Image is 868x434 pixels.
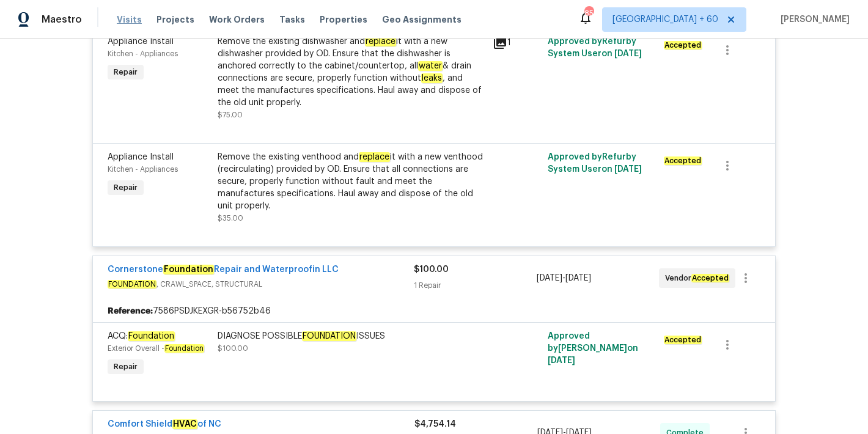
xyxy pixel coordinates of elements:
[414,420,456,428] span: $4,754.14
[302,331,356,341] em: FOUNDATION
[218,35,485,109] div: Remove the existing dishwasher and it with a new dishwasher provided by OD. Ensure that the dishw...
[156,13,194,26] span: Projects
[108,345,204,352] span: Exterior Overall -
[164,344,204,353] em: Foundation
[359,152,390,162] em: replace
[548,332,638,365] span: Approved by [PERSON_NAME] on
[218,151,485,212] div: Remove the existing venthood and it with a new venthood (recirculating) provided by OD. Ensure th...
[218,345,248,352] span: $100.00
[414,265,449,274] span: $100.00
[108,166,178,173] span: Kitchen - Appliances
[664,336,702,344] em: Accepted
[163,265,214,274] em: Foundation
[218,215,243,222] span: $35.00
[414,279,536,292] div: 1 Repair
[108,37,174,46] span: Appliance Install
[108,331,175,341] span: ACQ:
[664,156,702,165] em: Accepted
[421,73,443,83] em: leaks
[209,13,265,26] span: Work Orders
[537,274,562,282] span: [DATE]
[776,13,850,26] span: [PERSON_NAME]
[382,13,462,26] span: Geo Assignments
[172,419,197,429] em: HVAC
[109,66,142,78] span: Repair
[108,153,174,161] span: Appliance Install
[108,265,339,274] a: CornerstoneFoundationRepair and Waterproofin LLC
[109,182,142,194] span: Repair
[108,305,153,317] b: Reference:
[117,13,142,26] span: Visits
[691,274,729,282] em: Accepted
[614,165,642,174] span: [DATE]
[93,300,775,322] div: 7586PSDJKEXGR-b56752b46
[218,330,485,342] div: DIAGNOSE POSSIBLE ISSUES
[108,278,414,290] span: , CRAWL_SPACE, STRUCTURAL
[42,13,82,26] span: Maestro
[537,272,591,284] span: -
[108,280,156,289] em: FOUNDATION
[565,274,591,282] span: [DATE]
[365,37,396,46] em: replace
[320,13,367,26] span: Properties
[128,331,175,341] em: Foundation
[418,61,443,71] em: water
[548,153,642,174] span: Approved by Refurby System User on
[108,419,221,429] a: Comfort ShieldHVACof NC
[108,50,178,57] span: Kitchen - Appliances
[218,111,243,119] span: $75.00
[493,35,540,50] div: 1
[664,41,702,50] em: Accepted
[109,361,142,373] span: Repair
[279,15,305,24] span: Tasks
[584,7,593,20] div: 858
[612,13,718,26] span: [GEOGRAPHIC_DATA] + 60
[614,50,642,58] span: [DATE]
[665,272,734,284] span: Vendor
[548,356,575,365] span: [DATE]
